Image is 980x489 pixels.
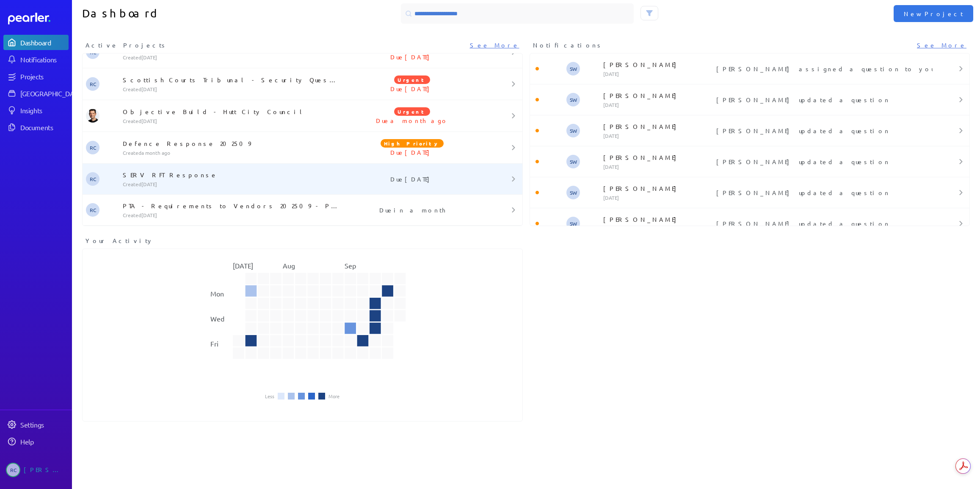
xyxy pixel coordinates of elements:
p: [PERSON_NAME] assigned a question to you [716,64,929,73]
div: Insights [20,106,68,115]
div: [GEOGRAPHIC_DATA] [20,89,83,98]
p: Due [DATE] [339,175,486,183]
p: [PERSON_NAME] [603,91,713,100]
div: Dashboard [20,38,68,47]
a: Documents [3,120,69,135]
span: Notifications [533,41,603,50]
span: Robert Craig [86,172,99,186]
a: Settings [3,417,69,432]
span: Urgent [394,75,430,84]
h1: Dashboard [82,3,299,24]
a: See More [917,41,966,50]
img: James Layton [86,109,99,123]
text: Sep [345,261,356,270]
div: Settings [20,420,68,429]
p: [DATE] [603,225,713,232]
p: [PERSON_NAME] updated a question [716,188,929,197]
a: Dashboard [8,13,69,25]
span: Steve Whittington [566,155,580,168]
p: [PERSON_NAME] updated a question [716,219,929,228]
p: Created [DATE] [123,212,339,218]
text: Mon [210,289,224,298]
span: Robert Craig [6,463,20,477]
span: Your Activity [86,236,154,245]
span: Steve Whittington [566,217,580,230]
p: PTA - Requirements to Vendors 202509 - PoC [123,201,339,210]
span: Steve Whittington [566,124,580,137]
div: Projects [20,72,68,81]
a: [GEOGRAPHIC_DATA] [3,86,69,101]
span: Robert Craig [86,141,99,154]
a: See More [470,41,519,50]
a: Notifications [3,52,69,67]
p: Created [DATE] [123,181,339,187]
span: Urgent [394,107,430,116]
div: [PERSON_NAME] [24,463,66,477]
a: Dashboard [3,35,69,50]
div: Documents [20,123,68,131]
span: Robert Craig [86,203,99,217]
p: Objective Build - Hutt City Council [123,107,339,116]
span: Steve Whittington [566,93,580,106]
p: Due [DATE] [339,148,486,156]
p: [PERSON_NAME] [603,153,713,162]
a: RC[PERSON_NAME] [3,459,69,481]
p: Created a month ago [123,149,339,156]
span: Steve Whittington [566,62,580,75]
p: [DATE] [603,163,713,170]
p: Due a month ago [339,116,486,125]
span: Active Projects [86,41,168,50]
p: Created [DATE] [123,54,339,61]
p: Scottish Courts Tribunal - Security Questions [123,75,339,84]
div: Notifications [20,55,68,64]
span: Robert Craig [86,77,99,91]
p: [PERSON_NAME] [603,215,713,224]
p: Due [DATE] [339,53,486,61]
p: Due [DATE] [339,84,486,93]
text: Wed [210,314,224,323]
div: Help [20,437,68,446]
p: [PERSON_NAME] updated a question [716,126,929,135]
p: [DATE] [603,101,713,108]
p: [PERSON_NAME] updated a question [716,95,929,104]
text: Fri [210,339,218,348]
span: High Priority [381,139,444,148]
p: [PERSON_NAME] [603,184,713,193]
a: Help [3,434,69,449]
p: Created [DATE] [123,86,339,92]
span: Steve Whittington [566,186,580,199]
span: New Project [904,9,963,18]
p: [PERSON_NAME] updated a question [716,157,929,166]
p: [DATE] [603,194,713,201]
button: New Project [894,5,973,22]
a: Insights [3,103,69,118]
p: SERV RFT Response [123,170,339,179]
p: Defence Response 202509 [123,139,339,148]
text: [DATE] [233,261,253,270]
text: Aug [283,261,295,270]
p: [DATE] [603,70,713,77]
p: Due in a month [339,206,486,214]
p: [PERSON_NAME] [603,122,713,131]
a: Projects [3,69,69,84]
li: Less [265,394,274,399]
li: More [329,394,340,399]
p: Created [DATE] [123,117,339,124]
p: [PERSON_NAME] [603,60,713,69]
p: [DATE] [603,132,713,139]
